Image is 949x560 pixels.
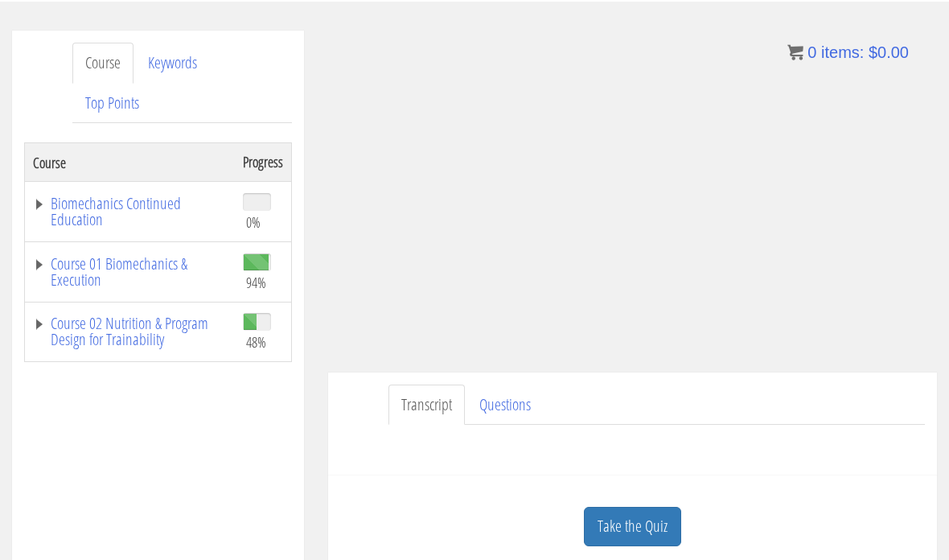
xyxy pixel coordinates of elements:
[869,43,877,61] span: $
[246,333,266,351] span: 48%
[787,44,803,60] img: icon11.png
[72,43,134,84] a: Course
[584,507,681,546] a: Take the Quiz
[246,274,266,291] span: 94%
[466,385,544,426] a: Questions
[33,315,227,348] a: Course 02 Nutrition & Program Design for Trainability
[33,196,227,228] a: Biomechanics Continued Education
[135,43,210,84] a: Keywords
[25,143,236,182] th: Course
[787,43,909,61] a: 0 items: $0.00
[235,143,292,182] th: Progress
[388,385,465,426] a: Transcript
[246,213,261,231] span: 0%
[72,83,152,124] a: Top Points
[807,43,816,61] span: 0
[821,43,864,61] span: items:
[869,43,909,61] bdi: 0.00
[33,256,227,288] a: Course 01 Biomechanics & Execution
